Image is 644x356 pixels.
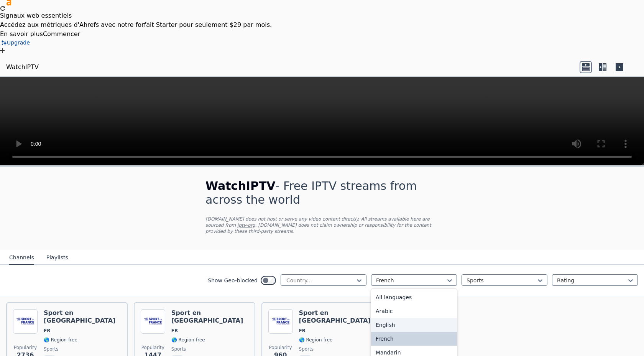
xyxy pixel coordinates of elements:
h6: Sport en [GEOGRAPHIC_DATA] [299,309,376,325]
button: Channels [9,251,34,265]
span: Popularity [14,344,37,351]
a: WatchIPTV [6,63,39,72]
span: FR [171,328,178,334]
img: Sport en France [13,309,38,334]
img: Sport en France [141,309,165,334]
span: 🌎 Region-free [171,337,205,343]
div: All languages [371,290,457,304]
div: English [371,318,457,332]
span: 🌎 Region-free [44,337,77,343]
span: sports [171,346,186,352]
p: [DOMAIN_NAME] does not host or serve any video content directly. All streams available here are s... [205,216,439,234]
span: FR [44,328,50,334]
span: Popularity [141,344,164,351]
label: Show Geo-blocked [208,277,258,284]
span: Popularity [269,344,292,351]
div: Arabic [371,304,457,318]
div: French [371,332,457,346]
span: sports [44,346,58,352]
span: WatchIPTV [205,179,276,193]
span: sports [299,346,314,352]
img: Sport en France [268,309,293,334]
span: 🌎 Region-free [299,337,333,343]
button: Playlists [46,251,68,265]
span: FR [299,328,306,334]
h1: - Free IPTV streams from across the world [205,179,439,207]
h6: Sport en [GEOGRAPHIC_DATA] [171,309,248,325]
a: iptv-org [237,222,255,228]
h6: Sport en [GEOGRAPHIC_DATA] [44,309,121,325]
button: Commencer [43,30,80,39]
